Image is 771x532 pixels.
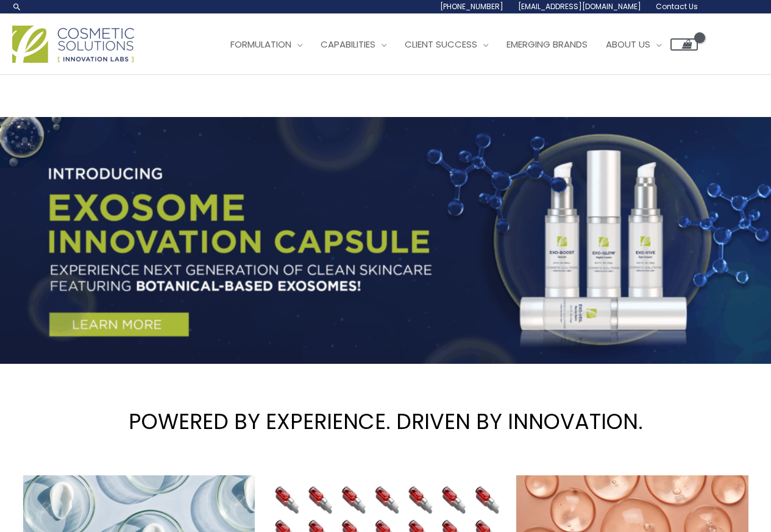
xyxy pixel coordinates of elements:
a: About Us [597,26,670,63]
nav: Site Navigation [212,26,698,63]
span: Client Success [405,38,477,51]
span: Contact Us [656,1,698,12]
span: [EMAIL_ADDRESS][DOMAIN_NAME] [518,1,641,12]
a: Emerging Brands [497,26,597,63]
a: View Shopping Cart, empty [670,38,698,51]
span: About Us [606,38,650,51]
span: Capabilities [321,38,375,51]
a: Search icon link [12,2,22,12]
a: Client Success [396,26,497,63]
img: Cosmetic Solutions Logo [12,26,134,63]
span: [PHONE_NUMBER] [440,1,503,12]
a: Formulation [221,26,311,63]
span: Emerging Brands [506,38,588,51]
span: Formulation [230,38,291,51]
a: Capabilities [311,26,396,63]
